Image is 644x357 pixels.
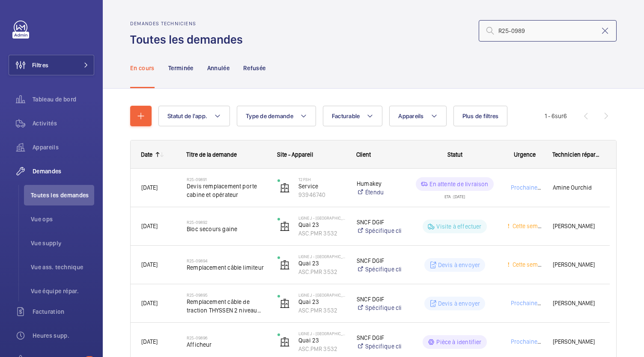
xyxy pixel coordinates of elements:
[298,215,346,220] p: Ligne J - [GEOGRAPHIC_DATA]
[33,143,94,152] span: Appareils
[357,226,402,235] a: Spécifique client
[9,55,94,75] button: Filtres
[356,151,371,158] span: Client
[298,220,346,229] p: Quai 23
[187,297,266,315] span: Remplacement câble de traction THYSSEN 2 niveau Diamètre 7*9 60metre
[298,336,346,345] p: Quai 23
[31,191,94,199] span: Toutes les demandes
[32,61,48,69] span: Filtres
[280,337,290,347] img: elevator.svg
[243,64,265,72] p: Refusée
[277,151,313,158] span: Site - Appareil
[31,215,94,223] span: Vue ops
[357,256,402,265] p: SNCF DGIF
[187,258,266,263] h2: R25-09894
[158,106,230,126] button: Statut de l'app.
[298,297,346,306] p: Quai 23
[438,299,480,308] p: Devis à envoyer
[207,64,230,72] p: Annulée
[141,300,158,306] span: [DATE]
[298,259,346,268] p: Quai 23
[357,188,402,196] a: Étendu
[553,337,599,347] span: [PERSON_NAME]
[298,182,346,190] p: Service
[298,177,346,182] p: 12 FSH
[31,287,94,295] span: Vue équipe répar.
[553,260,599,270] span: [PERSON_NAME]
[141,151,152,158] div: Date
[298,331,346,336] p: Ligne J - [GEOGRAPHIC_DATA]
[187,340,266,349] span: Afficheur
[511,223,549,229] span: Cette semaine
[552,151,599,158] span: Technicien réparateur
[357,179,402,188] p: Humakey
[168,64,194,72] p: Terminée
[357,303,402,312] a: Spécifique client
[33,167,94,176] span: Demandes
[462,113,499,119] span: Plus de filtres
[357,265,402,274] a: Spécifique client
[187,220,266,225] h2: R25-09892
[553,221,599,231] span: [PERSON_NAME]
[436,338,481,346] p: Pièce à identifier
[298,190,346,199] p: 93946740
[298,254,346,259] p: Ligne J - [GEOGRAPHIC_DATA]
[141,338,158,345] span: [DATE]
[511,261,549,268] span: Cette semaine
[545,113,567,119] span: 1 - 6 6
[280,183,290,193] img: elevator.svg
[514,151,536,158] span: Urgence
[33,307,94,316] span: Facturation
[389,106,446,126] button: Appareils
[186,151,237,158] span: Titre de la demande
[479,20,617,42] input: Chercher par numéro demande ou de devis
[323,106,383,126] button: Facturable
[237,106,316,126] button: Type de demande
[130,64,155,72] p: En cours
[33,95,94,104] span: Tableau de bord
[357,218,402,226] p: SNCF DGIF
[298,345,346,353] p: ASC.PMR 3532
[187,177,266,182] h2: R25-09891
[130,21,248,27] h2: Demandes techniciens
[429,180,488,188] p: En attente de livraison
[438,261,480,269] p: Devis à envoyer
[553,298,599,308] span: [PERSON_NAME]
[130,32,248,48] h1: Toutes les demandes
[280,260,290,270] img: elevator.svg
[187,182,266,199] span: Devis remplacement porte cabine et opérateur
[141,223,158,229] span: [DATE]
[187,292,266,297] h2: R25-09895
[280,221,290,232] img: elevator.svg
[444,191,465,199] div: ETA : [DATE]
[509,300,553,306] span: Prochaine visite
[33,331,94,340] span: Heures supp.
[187,225,266,233] span: Bloc secours gaine
[298,268,346,276] p: ASC.PMR 3532
[280,298,290,309] img: elevator.svg
[332,113,360,119] span: Facturable
[357,295,402,303] p: SNCF DGIF
[31,239,94,247] span: Vue supply
[167,113,207,119] span: Statut de l'app.
[553,183,599,193] span: Amine Ourchid
[187,335,266,340] h2: R25-09896
[141,261,158,268] span: [DATE]
[509,338,553,345] span: Prochaine visite
[246,113,293,119] span: Type de demande
[141,184,158,191] span: [DATE]
[555,113,563,119] span: sur
[398,113,423,119] span: Appareils
[31,263,94,271] span: Vue ass. technique
[298,229,346,238] p: ASC.PMR 3532
[298,292,346,297] p: Ligne J - [GEOGRAPHIC_DATA]
[436,222,481,231] p: Visite à effectuer
[357,342,402,351] a: Spécifique client
[298,306,346,315] p: ASC.PMR 3532
[357,333,402,342] p: SNCF DGIF
[453,106,508,126] button: Plus de filtres
[447,151,462,158] span: Statut
[509,184,553,191] span: Prochaine visite
[33,119,94,128] span: Activités
[187,263,266,272] span: Remplacement câble limiteur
